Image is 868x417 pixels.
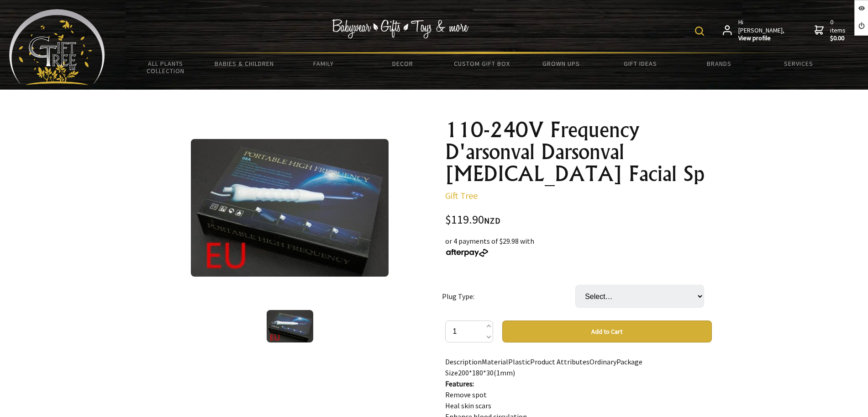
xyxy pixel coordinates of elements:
[695,27,704,36] img: product search
[445,235,712,257] div: or 4 payments of $29.98 with
[759,54,838,73] a: Services
[9,9,105,85] img: Babyware - Gifts - Toys and more...
[284,54,363,73] a: Family
[445,190,478,201] a: Gift Tree
[830,34,847,43] strong: $0.00
[815,18,847,43] a: 0 items$0.00
[126,54,205,80] a: All Plants Collection
[442,54,521,73] a: Custom Gift Box
[600,54,679,73] a: Gift Ideas
[442,272,575,321] td: Plug Type:
[445,249,489,257] img: Afterpay
[738,18,785,43] span: Hi [PERSON_NAME],
[267,310,313,342] img: 110-240V Frequency D'arsonval Darsonval Skin Care Facial Sp
[331,19,468,38] img: Babywear - Gifts - Toys & more
[363,54,442,73] a: Decor
[205,54,284,73] a: Babies & Children
[191,139,389,277] img: 110-240V Frequency D'arsonval Darsonval Skin Care Facial Sp
[445,119,712,185] h1: 110-240V Frequency D'arsonval Darsonval [MEDICAL_DATA] Facial Sp
[680,54,759,73] a: Brands
[484,215,500,226] span: NZD
[723,18,785,43] a: Hi [PERSON_NAME],View profile
[830,18,847,43] span: 0 items
[521,54,600,73] a: Grown Ups
[738,34,785,43] strong: View profile
[445,379,474,388] strong: Features:
[502,321,712,342] button: Add to Cart
[445,214,712,226] div: $119.90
